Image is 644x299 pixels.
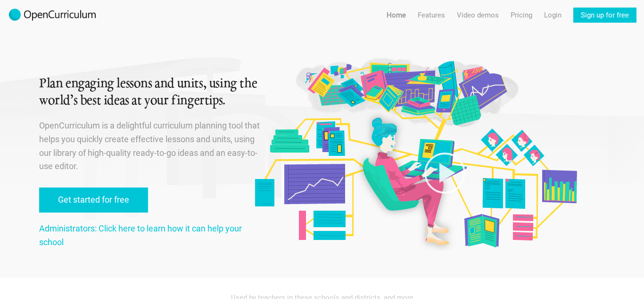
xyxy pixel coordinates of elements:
[511,8,532,23] a: Pricing
[39,188,148,213] a: Get started for free
[544,8,561,23] a: Login
[251,57,579,251] img: Original illustration by Malisa Suchanya, Oakland, CA (malisasuchanya.com)
[418,8,445,23] a: Features
[39,223,242,247] a: Administrators: Click here to learn how it can help your school
[8,8,97,23] img: 2017-logo-m.png
[39,119,262,173] p: OpenCurriculum is a delightful curriculum planning tool that helps you quickly create effective l...
[387,8,406,23] a: Home
[39,76,262,110] h1: Plan engaging lessons and units, using the world’s best ideas at your fingertips.
[573,8,636,23] a: Sign up for free
[457,8,499,23] a: Video demos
